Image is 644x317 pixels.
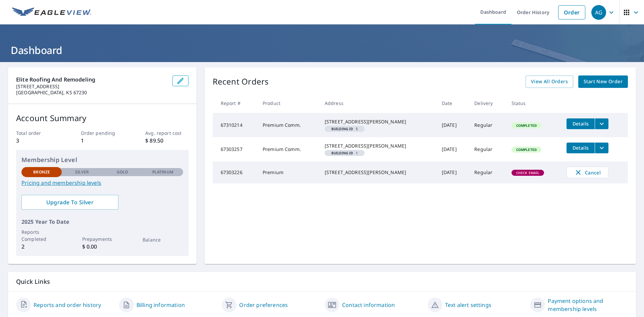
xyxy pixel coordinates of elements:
p: Gold [117,169,128,175]
span: Details [571,145,591,151]
span: View All Orders [531,77,568,86]
a: Billing information [137,301,185,309]
button: filesDropdownBtn-67303257 [595,143,608,153]
div: AG [591,5,606,20]
span: Details [571,120,591,127]
a: Text alert settings [445,301,491,309]
p: 2 [21,243,62,251]
p: Avg. report cost [145,129,188,137]
p: [STREET_ADDRESS] [16,84,167,90]
th: Product [257,93,319,113]
p: Balance [143,236,183,243]
p: Platinum [152,169,173,175]
p: Order pending [81,129,124,137]
span: Completed [512,123,541,128]
p: Account Summary [16,112,189,124]
td: 67303257 [213,137,257,161]
p: Bronze [33,169,50,175]
p: Membership Level [21,155,183,164]
td: [DATE] [436,137,469,161]
td: [DATE] [436,113,469,137]
button: Cancel [567,167,608,178]
td: 67310214 [213,113,257,137]
p: Quick Links [16,277,628,286]
span: Cancel [574,168,601,176]
td: Premium Comm. [257,137,319,161]
p: Silver [75,169,89,175]
a: Contact information [342,301,395,309]
div: [STREET_ADDRESS][PERSON_NAME] [325,118,431,125]
p: Elite Roofing And Remodeling [16,75,167,84]
a: Upgrade To Silver [21,195,118,210]
button: filesDropdownBtn-67310214 [595,118,608,129]
td: 67303226 [213,161,257,183]
p: $ 0.00 [82,243,122,251]
a: Start New Order [578,75,628,88]
span: Completed [512,147,541,152]
td: Regular [469,113,506,137]
a: Order [558,5,585,19]
td: Regular [469,137,506,161]
th: Date [436,93,469,113]
a: Reports and order history [34,301,101,309]
p: [GEOGRAPHIC_DATA], KS 67230 [16,90,167,96]
a: Payment options and membership levels [548,297,628,313]
p: $ 89.50 [145,137,188,145]
p: 2025 Year To Date [21,218,183,226]
span: 1 [327,151,362,155]
em: Building ID [331,127,353,130]
p: 3 [16,137,59,145]
td: Regular [469,161,506,183]
td: [DATE] [436,161,469,183]
th: Address [319,93,436,113]
p: Reports Completed [21,228,62,243]
span: Upgrade To Silver [27,199,113,206]
span: Check Email [512,170,544,175]
a: View All Orders [526,75,573,88]
a: Order preferences [239,301,288,309]
td: Premium [257,161,319,183]
em: Building ID [331,151,353,155]
img: EV Logo [12,7,91,17]
div: [STREET_ADDRESS][PERSON_NAME] [325,169,431,176]
td: Premium Comm. [257,113,319,137]
span: 5 [327,127,362,130]
button: detailsBtn-67303257 [567,143,595,153]
th: Delivery [469,93,506,113]
p: Total order [16,129,59,137]
th: Report # [213,93,257,113]
h1: Dashboard [8,43,636,57]
span: Start New Order [584,77,623,86]
button: detailsBtn-67310214 [567,118,595,129]
a: Pricing and membership levels [21,179,183,187]
div: [STREET_ADDRESS][PERSON_NAME] [325,143,431,149]
th: Status [506,93,561,113]
p: Prepayments [82,235,122,243]
p: Recent Orders [213,75,269,88]
p: 1 [81,137,124,145]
